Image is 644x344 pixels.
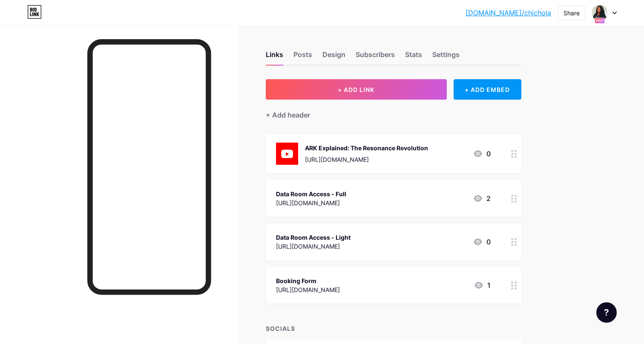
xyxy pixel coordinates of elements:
div: Subscribers [356,49,395,65]
div: Share [563,9,580,17]
div: 2 [473,193,491,204]
div: + Add header [266,110,310,120]
span: + ADD LINK [338,86,374,93]
div: [URL][DOMAIN_NAME] [276,242,351,251]
div: Stats [405,49,422,65]
div: Data Room Access - Light [276,233,351,242]
div: + ADD EMBED [454,79,521,100]
div: Data Room Access - Full [276,189,346,198]
div: [URL][DOMAIN_NAME] [305,155,428,164]
div: SOCIALS [266,324,521,333]
a: [DOMAIN_NAME]/chichola [466,8,551,18]
img: ARK Explained: The Resonance Revolution [276,143,298,165]
div: 0 [473,149,491,159]
div: Booking Form [276,276,340,285]
div: [URL][DOMAIN_NAME] [276,285,340,294]
div: [URL][DOMAIN_NAME] [276,198,346,207]
img: advancedresonance [592,5,608,21]
div: Design [322,49,345,65]
div: Settings [432,49,460,65]
div: Links [266,49,283,65]
div: ARK Explained: The Resonance Revolution [305,143,428,152]
div: Posts [293,49,312,65]
button: + ADD LINK [266,79,447,100]
div: 1 [474,280,491,290]
div: 0 [473,237,491,247]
